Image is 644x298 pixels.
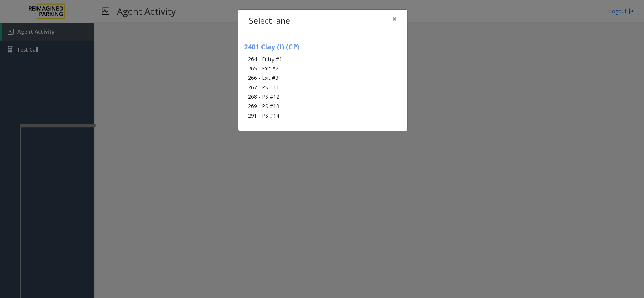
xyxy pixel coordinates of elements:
[238,101,407,111] li: 269 - PS #13
[238,92,407,101] li: 268 - PS #12
[238,111,407,120] li: 291 - PS #14
[238,54,407,64] li: 264 - Entry #1
[387,10,402,28] button: Close
[238,83,407,92] li: 267 - PS #11
[392,14,397,24] span: ×
[238,43,407,53] h5: 2401 Clay (I) (CP)
[238,64,407,73] li: 265 - Exit #2
[238,73,407,83] li: 266 - Exit #3
[249,15,290,27] h4: Select lane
